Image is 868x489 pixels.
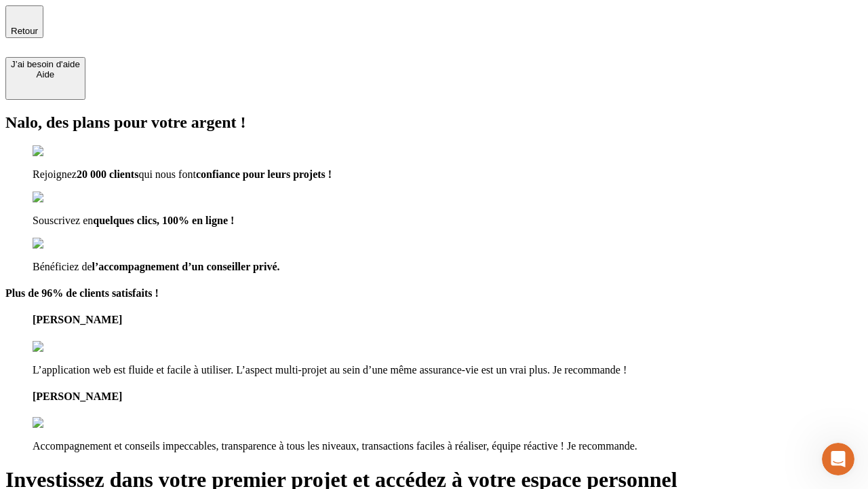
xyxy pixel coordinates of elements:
img: checkmark [33,192,91,204]
img: reviews stars [33,341,100,353]
span: l’accompagnement d’un conseiller privé. [92,261,280,272]
div: Aide [11,69,80,79]
div: J’ai besoin d'aide [11,59,80,69]
h2: Nalo, des plans pour votre argent ! [5,113,863,132]
h4: [PERSON_NAME] [33,314,863,326]
span: 20 000 clients [77,168,139,180]
img: checkmark [33,238,91,250]
button: Retour [5,5,43,38]
p: L’application web est fluide et facile à utiliser. L’aspect multi-projet au sein d’une même assur... [33,364,863,376]
span: Souscrivez en [33,215,93,226]
iframe: Intercom live chat [822,443,854,475]
button: J’ai besoin d'aideAide [5,57,85,100]
h4: [PERSON_NAME] [33,391,863,403]
h4: Plus de 96% de clients satisfaits ! [5,287,863,300]
img: reviews stars [33,417,100,429]
span: confiance pour leurs projets ! [196,168,332,180]
span: qui nous font [138,168,195,180]
p: Accompagnement et conseils impeccables, transparence à tous les niveaux, transactions faciles à r... [33,440,863,452]
img: checkmark [33,145,91,158]
span: Rejoignez [33,168,77,180]
span: quelques clics, 100% en ligne ! [93,215,234,226]
span: Retour [11,26,38,36]
span: Bénéficiez de [33,261,92,272]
